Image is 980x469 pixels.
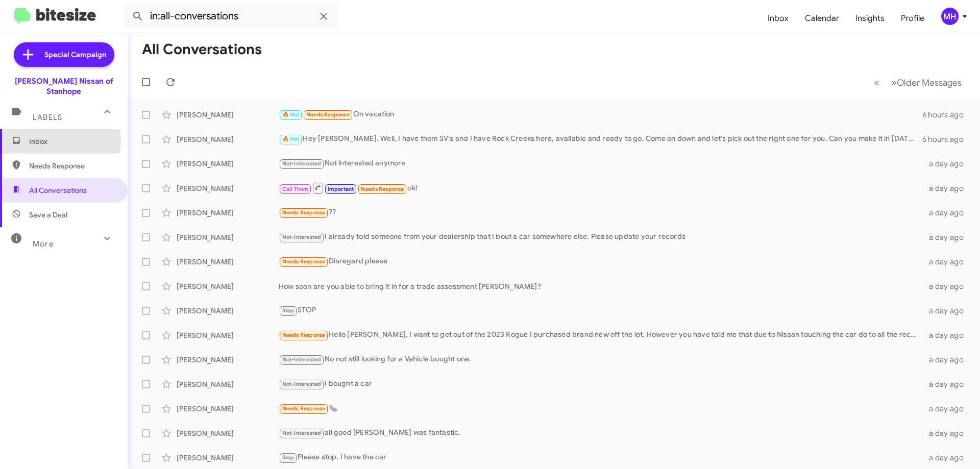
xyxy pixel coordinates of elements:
div: a day ago [923,379,972,389]
div: Not interested anymore [279,158,923,169]
div: [PERSON_NAME] [177,134,279,144]
div: I already told someone from your dealership that I bout a car somewhere else. Please update your ... [279,231,923,243]
div: [PERSON_NAME] [177,428,279,438]
span: Inbox [29,136,116,146]
span: Needs Response [282,258,326,265]
input: Search [124,4,338,29]
span: Labels [33,113,62,122]
div: Disregard please [279,256,923,267]
span: Special Campaign [44,50,106,60]
div: [PERSON_NAME] [177,330,279,340]
div: a day ago [923,257,972,267]
div: a day ago [923,306,972,316]
div: a day ago [923,330,972,340]
div: [PERSON_NAME] [177,208,279,218]
button: MH [933,8,969,25]
span: Needs Response [282,405,326,412]
div: [PERSON_NAME] [177,379,279,389]
button: Previous [868,72,886,93]
a: Profile [893,4,933,33]
div: a day ago [923,232,972,242]
span: 🔥 Hot [282,136,300,142]
span: 🔥 Hot [282,111,300,118]
div: all good [PERSON_NAME] was fantastic. [279,427,923,439]
span: More [33,239,54,249]
span: Not-Interested [282,381,322,387]
span: Not-Interested [282,160,322,167]
span: Not-Interested [282,430,322,436]
div: No not still looking for a Vehicle bought one. [279,354,923,365]
div: MH [941,8,959,25]
h1: All Conversations [142,41,262,58]
span: Older Messages [897,77,962,88]
span: All Conversations [29,185,87,195]
div: [PERSON_NAME] [177,281,279,291]
span: Save a Deal [29,210,67,220]
span: Needs Response [306,111,350,118]
div: How soon are you able to bring it in for a trade assessment [PERSON_NAME]? [279,281,923,291]
div: 🍆 [279,403,923,414]
div: [PERSON_NAME] [177,257,279,267]
div: a day ago [923,208,972,218]
span: Call Them [282,186,309,192]
div: a day ago [923,428,972,438]
span: » [891,76,897,89]
span: Stop [282,307,295,314]
div: [PERSON_NAME] [177,404,279,414]
div: 6 hours ago [922,110,972,120]
div: Hello [PERSON_NAME], I want to get out of the 2023 Rogue I purchased brand new off the lot. Howev... [279,329,923,341]
span: Needs Response [282,209,326,216]
div: a day ago [923,453,972,463]
button: Next [885,72,968,93]
a: Insights [847,4,893,33]
div: [PERSON_NAME] [177,355,279,365]
div: ok! [279,182,923,194]
div: Please stop. I have the car [279,452,923,463]
div: [PERSON_NAME] [177,306,279,316]
div: 6 hours ago [922,134,972,144]
a: Inbox [759,4,797,33]
span: Stop [282,454,295,461]
a: Calendar [797,4,847,33]
div: On vacation [279,109,922,120]
span: Important [328,186,354,192]
div: [PERSON_NAME] [177,232,279,242]
div: Hey [PERSON_NAME]. Well, I have them SV's and I have Rock Creeks here, available and ready to go.... [279,133,922,145]
div: a day ago [923,183,972,193]
div: a day ago [923,355,972,365]
div: a day ago [923,159,972,169]
div: a day ago [923,404,972,414]
div: [PERSON_NAME] [177,183,279,193]
span: Needs Response [361,186,404,192]
div: ?? [279,207,923,218]
div: [PERSON_NAME] [177,453,279,463]
div: I bought a car [279,378,923,390]
div: [PERSON_NAME] [177,159,279,169]
div: STOP [279,305,923,316]
a: Special Campaign [14,42,114,67]
div: [PERSON_NAME] [177,110,279,120]
span: Not-Interested [282,234,322,240]
span: Needs Response [29,161,116,171]
span: Not-Interested [282,356,322,363]
div: a day ago [923,281,972,291]
nav: Page navigation example [868,72,968,93]
span: « [874,76,879,89]
span: Needs Response [282,332,326,338]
